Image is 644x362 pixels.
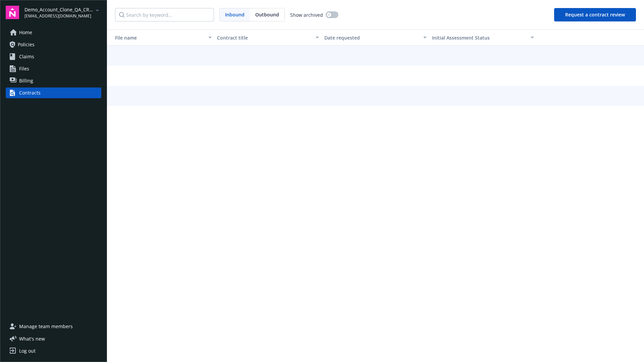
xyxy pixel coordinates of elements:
div: Contracts [19,87,41,98]
span: Initial Assessment Status [432,35,490,41]
a: Files [6,63,101,74]
div: Log out [19,346,36,356]
div: Date requested [324,34,419,41]
button: Demo_Account_Clone_QA_CR_Tests_Demo[EMAIL_ADDRESS][DOMAIN_NAME]arrowDropDown [24,6,101,19]
a: Billing [6,75,101,86]
a: Home [6,27,101,38]
button: Date requested [322,29,429,46]
span: [EMAIL_ADDRESS][DOMAIN_NAME] [24,13,93,19]
span: Manage team members [19,321,73,332]
div: Toggle SortBy [432,34,527,41]
span: Files [19,63,29,74]
a: Manage team members [6,321,101,332]
span: Show archived [290,11,323,18]
div: Contract title [217,34,312,41]
span: What ' s new [19,335,45,342]
button: What's new [6,335,56,342]
span: Home [19,27,32,38]
span: Policies [18,39,35,50]
a: arrowDropDown [93,6,101,14]
input: Search by keyword... [115,8,214,21]
span: Billing [19,75,33,86]
img: navigator-logo.svg [6,6,19,19]
a: Contracts [6,87,101,98]
span: Inbound [225,11,245,18]
a: Claims [6,51,101,62]
span: Claims [19,51,34,62]
span: Outbound [255,11,279,18]
div: File name [110,34,204,41]
span: Demo_Account_Clone_QA_CR_Tests_Demo [24,6,93,13]
span: Inbound [220,8,250,21]
div: Toggle SortBy [110,34,204,41]
button: Request a contract review [554,8,636,21]
span: Outbound [250,8,284,21]
a: Policies [6,39,101,50]
button: Contract title [214,29,322,46]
